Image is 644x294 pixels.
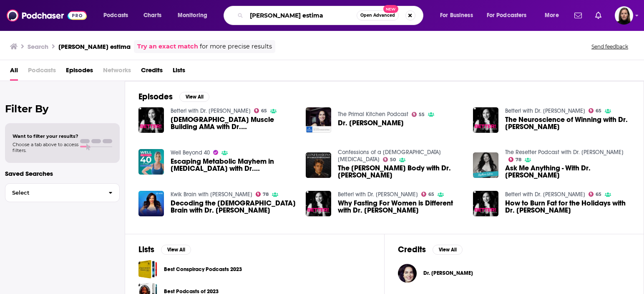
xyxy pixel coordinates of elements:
[508,157,522,162] a: 78
[13,142,78,153] span: Choose a tab above to access filters.
[138,244,154,255] h2: Lists
[505,191,585,198] a: Better! with Dr. Stephanie
[571,8,585,23] a: Show notifications dropdown
[138,9,166,22] a: Charts
[473,152,498,178] img: Ask Me Anything - With Dr. Stephanie Estima
[360,13,395,18] span: Open Advanced
[505,116,630,130] span: The Neuroscience of Winning with Dr.[PERSON_NAME]
[171,107,251,114] a: Better! with Dr. Stephanie
[5,103,120,115] h2: Filter By
[589,108,602,113] a: 65
[338,165,463,179] span: The [PERSON_NAME] Body with Dr. [PERSON_NAME]
[338,119,404,127] span: Dr. [PERSON_NAME]
[138,149,164,175] img: Escaping Metabolic Mayhem in Perimenopause with Dr. Stephanie Estima
[473,107,498,133] img: The Neuroscience of Winning with Dr.Stephanie Estima
[138,107,164,133] img: Female Muscle Building AMA with Dr. Stephanie Estima
[138,91,209,102] a: EpisodesView All
[171,200,296,214] span: Decoding the [DEMOGRAPHIC_DATA] Brain with Dr. [PERSON_NAME]
[5,190,102,195] span: Select
[141,63,163,81] a: Credits
[505,200,630,214] a: How to Burn Fat for the Holidays with Dr. Stephanie Estima
[592,8,605,23] a: Show notifications dropdown
[398,244,463,255] a: CreditsView All
[28,43,48,51] h3: Search
[171,158,296,172] a: Escaping Metabolic Mayhem in Perimenopause with Dr. Stephanie Estima
[473,191,498,216] img: How to Burn Fat for the Holidays with Dr. Stephanie Estima
[539,9,569,22] button: open menu
[615,6,633,25] img: User Profile
[487,10,527,21] span: For Podcasters
[398,260,630,286] button: Dr. Stephanie EstimaDr. Stephanie Estima
[383,5,398,13] span: New
[178,10,207,21] span: Monitoring
[338,111,408,118] a: The Primal Kitchen Podcast
[171,158,296,172] span: Escaping Metabolic Mayhem in [MEDICAL_DATA] with Dr. [PERSON_NAME]
[433,245,463,255] button: View All
[338,191,418,198] a: Better! with Dr. Stephanie
[10,63,18,81] a: All
[13,133,78,139] span: Want to filter your results?
[589,192,602,197] a: 65
[505,107,585,114] a: Better! with Dr. Stephanie
[338,119,404,127] a: Dr. Stephanie Estima
[173,63,185,81] span: Lists
[103,10,128,21] span: Podcasts
[412,112,425,117] a: 55
[338,200,463,214] span: Why Fasting For Women is Different with Dr. [PERSON_NAME]
[596,193,601,196] span: 65
[516,158,521,162] span: 78
[171,116,296,130] a: Female Muscle Building AMA with Dr. Stephanie Estima
[171,116,296,130] span: [DEMOGRAPHIC_DATA] Muscle Building AMA with Dr. [PERSON_NAME]
[171,200,296,214] a: Decoding the Female Brain with Dr. Stephanie Estima
[137,42,198,51] a: Try an exact match
[66,63,93,81] a: Episodes
[138,191,164,216] img: Decoding the Female Brain with Dr. Stephanie Estima
[390,158,396,162] span: 50
[138,91,173,102] h2: Episodes
[28,63,56,81] span: Podcasts
[505,200,630,214] span: How to Burn Fat for the Holidays with Dr. [PERSON_NAME]
[306,152,331,178] img: The Betty Body with Dr. Stephanie Estima
[505,165,630,179] a: Ask Me Anything - With Dr. Stephanie Estima
[256,192,269,197] a: 78
[254,108,267,113] a: 65
[434,9,483,22] button: open menu
[164,265,242,274] a: Best Conspiracy Podcasts 2023
[338,200,463,214] a: Why Fasting For Women is Different with Dr. Stephanie Estima
[161,245,191,255] button: View All
[428,193,434,196] span: 65
[505,116,630,130] a: The Neuroscience of Winning with Dr.Stephanie Estima
[338,149,441,163] a: Confessions of a Male Gynecologist
[247,9,357,22] input: Search podcasts, credits, & more...
[419,113,425,117] span: 55
[306,107,331,133] img: Dr. Stephanie Estima
[5,183,120,202] button: Select
[171,149,210,156] a: Well Beyond 40
[423,270,473,276] span: Dr. [PERSON_NAME]
[505,149,624,156] a: The Resetter Podcast with Dr. Mindy
[421,192,435,197] a: 65
[440,10,473,21] span: For Business
[231,6,431,25] div: Search podcasts, credits, & more...
[171,191,252,198] a: Kwik Brain with Jim Kwik
[338,165,463,179] a: The Betty Body with Dr. Stephanie Estima
[306,191,331,216] img: Why Fasting For Women is Different with Dr. Stephanie Estima
[615,6,633,25] button: Show profile menu
[58,43,131,51] h3: [PERSON_NAME] estima
[589,43,631,50] button: Send feedback
[481,9,539,22] button: open menu
[138,260,157,279] a: Best Conspiracy Podcasts 2023
[103,63,131,81] span: Networks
